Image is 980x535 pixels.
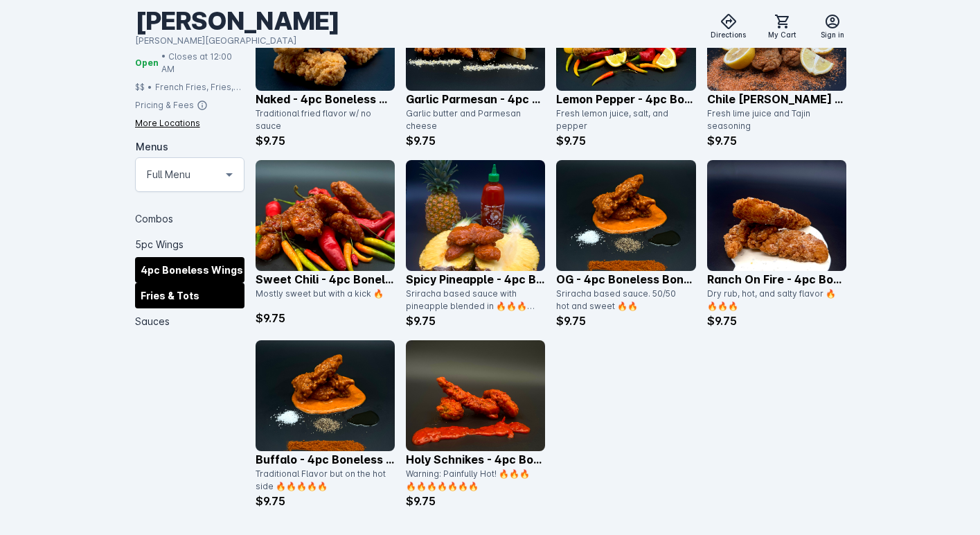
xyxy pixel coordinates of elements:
[256,288,386,310] div: Mostly sweet but with a kick 🔥
[256,160,395,271] img: catalog item
[135,256,244,282] div: 4pc Boneless Wings
[135,34,339,48] div: [PERSON_NAME][GEOGRAPHIC_DATA]
[707,313,846,329] p: $9.75
[406,468,537,493] div: Warning: Painfully Hot! 🔥🔥🔥🔥🔥🔥🔥🔥🔥🔥
[406,160,545,271] img: catalog item
[256,271,395,288] p: Sweet Chili - 4pc Boneless Wings
[406,132,545,149] p: $9.75
[556,107,687,132] div: Fresh lemon juice, salt, and pepper
[161,50,244,75] span: • Closes at 12:00 AM
[556,271,695,288] p: OG - 4pc Boneless Boneless Wings
[707,91,846,107] p: Chile [PERSON_NAME] - 4pc Boneless Wings
[707,160,846,271] img: catalog item
[707,107,838,132] div: Fresh lime juice and Tajin seasoning
[148,80,152,93] div: •
[406,288,537,313] div: Sriracha based sauce with pineapple blended in 🔥🔥🔥🔥
[256,451,395,468] p: Buffalo - 4pc Boneless Wings
[135,116,200,129] div: More Locations
[556,313,695,329] p: $9.75
[406,313,545,329] p: $9.75
[135,56,159,69] span: Open
[707,288,838,313] div: Dry rub, hot, and salty flavor 🔥🔥🔥🔥
[406,91,545,107] p: Garlic Parmesan - 4pc Boneless Wings
[406,340,545,451] img: catalog item
[256,132,395,149] p: $9.75
[135,6,339,37] div: [PERSON_NAME]
[707,271,846,288] p: Ranch On Fire - 4pc Boneless Wings
[135,231,244,256] div: 5pc Wings
[406,451,545,468] p: Holy Schnikes - 4pc Boneless Wings
[256,340,395,451] img: catalog item
[135,98,194,111] div: Pricing & Fees
[406,107,537,132] div: Garlic butter and Parmesan cheese
[135,308,244,333] div: Sauces
[256,468,386,493] div: Traditional Flavor but on the hot side 🔥🔥🔥🔥🔥
[136,140,168,152] mat-label: Menus
[256,91,395,107] p: Naked - 4pc Boneless Wings
[556,132,695,149] p: $9.75
[256,493,395,509] p: $9.75
[556,160,695,271] img: catalog item
[155,80,244,93] div: French Fries, Fries, Fried Chicken, Tots, Buffalo Wings, Chicken, Wings, Fried Pickles
[711,30,746,40] span: Directions
[135,205,244,231] div: Combos
[135,80,145,93] div: $$
[406,271,545,288] p: Spicy Pineapple - 4pc Boneless Wings
[147,166,190,182] mat-select-trigger: Full Menu
[707,132,846,149] p: $9.75
[556,288,687,313] div: Sriracha based sauce. 50/50 hot and sweet 🔥🔥
[256,107,386,132] div: Traditional fried flavor w/ no sauce
[406,493,545,509] p: $9.75
[256,310,395,326] p: $9.75
[135,282,244,308] div: Fries & Tots
[556,91,695,107] p: Lemon Pepper - 4pc Boneless Wings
